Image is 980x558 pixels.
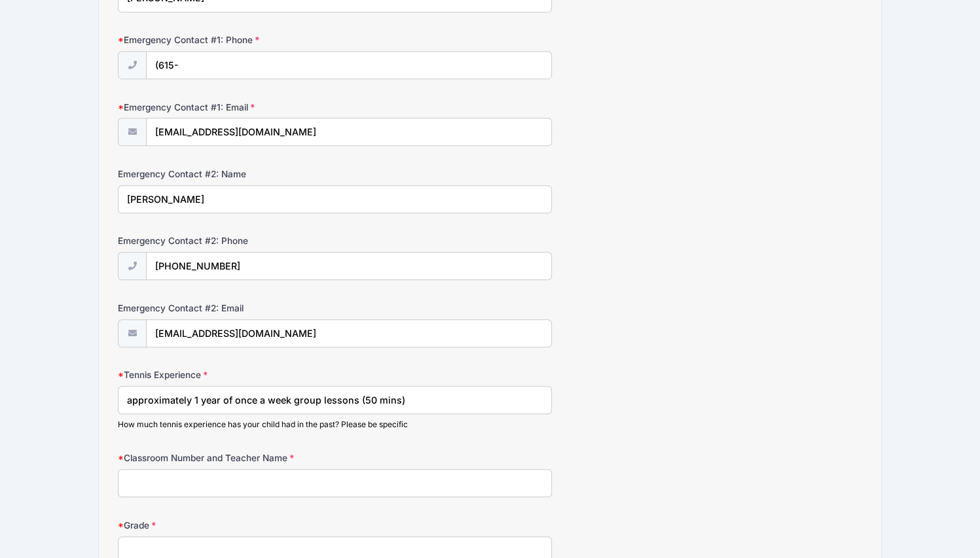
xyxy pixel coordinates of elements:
label: Tennis Experience [118,368,366,381]
input: (xxx) xxx-xxxx [146,51,552,79]
div: How much tennis experience has your child had in the past? Please be specific [118,419,552,430]
label: Emergency Contact #1: Phone [118,33,366,46]
label: Classroom Number and Teacher Name [118,451,366,464]
label: Emergency Contact #1: Email [118,101,366,114]
input: email@email.com [146,118,552,146]
label: Emergency Contact #2: Email [118,302,366,315]
input: email@email.com [146,319,552,347]
label: Grade [118,519,366,532]
input: (xxx) xxx-xxxx [146,252,552,280]
label: Emergency Contact #2: Phone [118,234,366,247]
label: Emergency Contact #2: Name [118,167,366,181]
